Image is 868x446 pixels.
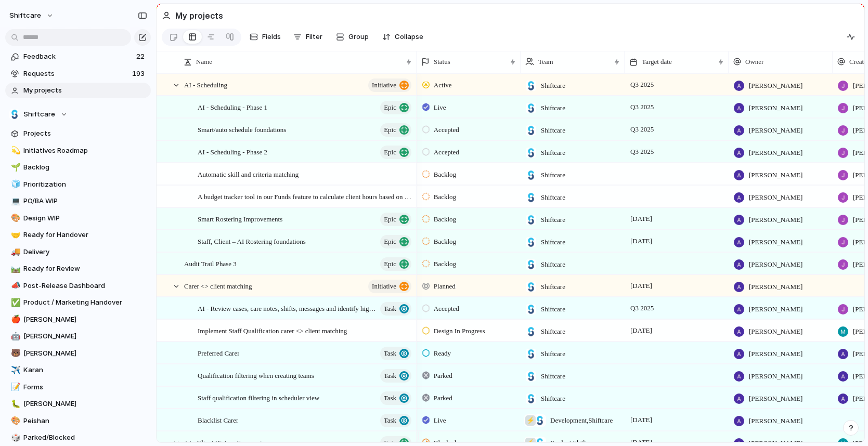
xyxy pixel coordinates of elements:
[5,346,151,361] div: 🐻[PERSON_NAME]
[749,215,802,225] span: [PERSON_NAME]
[628,414,655,426] span: [DATE]
[23,196,147,206] span: PO/BA WIP
[749,103,802,113] span: [PERSON_NAME]
[384,123,396,137] span: Epic
[198,302,377,314] span: AI - Review cases, care notes, shifts, messages and identify highlights risks against care plan g...
[5,329,151,344] div: 🤖[PERSON_NAME]
[5,126,151,141] a: Projects
[380,257,411,271] button: Epic
[245,29,285,45] button: Fields
[198,146,267,158] span: AI - Scheduling - Phase 2
[628,213,655,225] span: [DATE]
[5,430,151,445] div: 🎲Parked/Blocked
[434,259,456,269] span: Backlog
[628,101,656,113] span: Q3 2025
[642,57,672,67] span: Target date
[9,247,20,257] button: 🚚
[380,391,411,405] button: Task
[5,396,151,412] a: 🐛[PERSON_NAME]
[23,51,133,62] span: Feedback
[384,100,396,115] span: Epic
[749,148,802,158] span: [PERSON_NAME]
[23,109,55,120] span: Shiftcare
[5,227,151,243] a: 🤝Ready for Handover
[9,196,20,206] button: 💻
[198,369,314,381] span: Qualification filtering when creating teams
[541,393,565,404] span: Shiftcare
[380,347,411,360] button: Task
[9,399,20,409] button: 🐛
[395,32,423,42] span: Collapse
[198,123,286,135] span: Smart/auto schedule foundations
[9,230,20,240] button: 🤝
[378,29,427,45] button: Collapse
[11,432,18,444] div: 🎲
[11,229,18,241] div: 🤝
[23,264,147,274] span: Ready for Review
[198,235,306,247] span: Staff, Client – AI Rostering foundations
[749,416,802,426] span: [PERSON_NAME]
[11,415,18,427] div: 🎨
[5,261,151,277] div: 🛤️Ready for Review
[434,147,459,158] span: Accepted
[5,83,151,98] a: My projects
[5,278,151,294] div: 📣Post-Release Dashboard
[23,416,147,426] span: Peishan
[5,49,151,64] a: Feedback22
[9,382,20,392] button: 📝
[749,349,802,359] span: [PERSON_NAME]
[380,101,411,114] button: Epic
[198,101,267,113] span: AI - Scheduling - Phase 1
[23,179,147,190] span: Prioritization
[9,314,20,325] button: 🍎
[196,57,212,67] span: Name
[628,324,655,337] span: [DATE]
[380,123,411,137] button: Epic
[5,244,151,260] a: 🚚Delivery
[5,193,151,209] div: 💻PO/BA WIP
[434,192,456,202] span: Backlog
[9,365,20,375] button: ✈️
[372,78,396,93] span: initiative
[380,235,411,248] button: Epic
[434,393,452,403] span: Parked
[23,314,147,325] span: [PERSON_NAME]
[628,123,656,136] span: Q3 2025
[384,413,396,428] span: Task
[745,57,763,67] span: Owner
[9,162,20,173] button: 🌱
[5,143,151,159] div: 💫Initiatives Roadmap
[5,413,151,429] a: 🎨Peishan
[5,107,151,122] button: Shiftcare
[11,145,18,156] div: 💫
[23,297,147,308] span: Product / Marketing Handover
[368,280,411,293] button: initiative
[23,432,147,443] span: Parked/Blocked
[23,382,147,392] span: Forms
[541,170,565,180] span: Shiftcare
[5,312,151,327] div: 🍎[PERSON_NAME]
[5,7,59,24] button: shiftcare
[380,414,411,427] button: Task
[198,347,239,359] span: Preferred Carer
[541,326,565,337] span: Shiftcare
[434,169,456,180] span: Backlog
[628,280,655,292] span: [DATE]
[23,213,147,224] span: Design WIP
[23,146,147,156] span: Initiatives Roadmap
[434,371,452,381] span: Parked
[11,347,18,359] div: 🐻
[541,282,565,292] span: Shiftcare
[23,331,147,342] span: [PERSON_NAME]
[541,103,565,113] span: Shiftcare
[749,259,802,270] span: [PERSON_NAME]
[5,295,151,310] div: ✅Product / Marketing Handover
[749,125,802,136] span: [PERSON_NAME]
[23,162,147,173] span: Backlog
[5,362,151,378] div: ✈️Karan
[5,379,151,395] a: 📝Forms
[9,281,20,291] button: 📣
[11,263,18,275] div: 🛤️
